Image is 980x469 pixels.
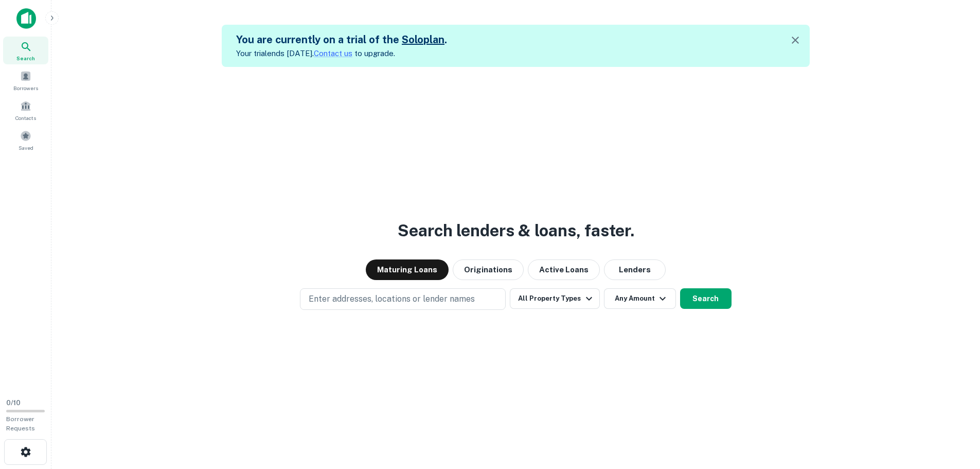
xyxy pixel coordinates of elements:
button: All Property Types [510,288,599,309]
button: Active Loans [528,259,600,280]
button: Any Amount [604,288,676,309]
span: 0 / 10 [6,399,21,407]
span: Borrowers [13,84,38,92]
h5: You are currently on a trial of the . [236,32,447,47]
span: Borrower Requests [6,415,35,432]
button: Originations [453,259,524,280]
a: Soloplan [402,33,444,46]
iframe: Chat Widget [929,354,980,403]
p: Enter addresses, locations or lender names [309,293,475,305]
h3: Search lenders & loans, faster. [398,218,634,243]
button: Search [680,288,732,309]
span: Saved [19,144,33,152]
span: Search [16,54,35,62]
a: Search [3,37,48,64]
img: capitalize-icon.png [16,8,36,29]
a: Saved [3,126,48,154]
a: Contact us [314,49,352,58]
span: Contacts [15,114,36,122]
button: Maturing Loans [366,259,449,280]
a: Borrowers [3,66,48,94]
a: Contacts [3,96,48,124]
button: Enter addresses, locations or lender names [300,288,506,310]
button: Lenders [604,259,666,280]
p: Your trial ends [DATE]. to upgrade. [236,47,447,60]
